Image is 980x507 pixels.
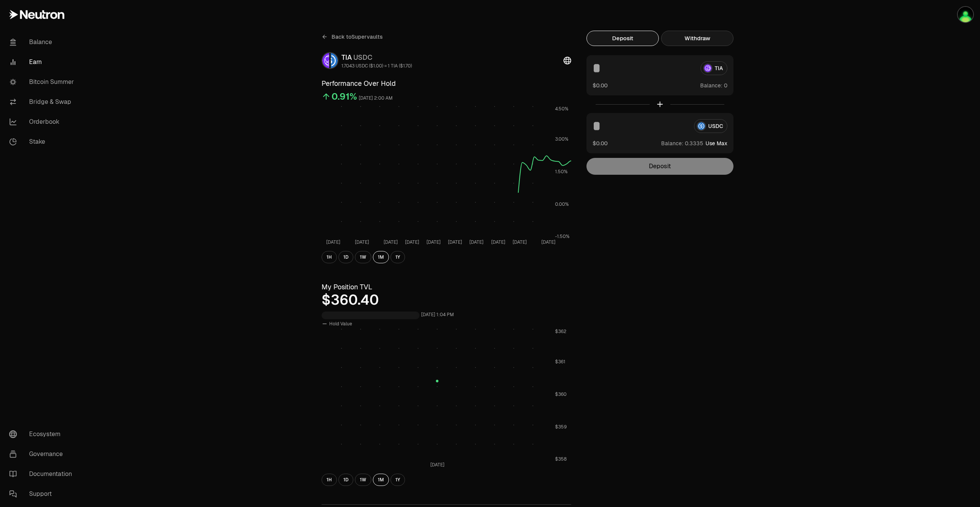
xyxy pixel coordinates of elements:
a: Orderbook [3,112,83,132]
button: $0.00 [593,139,608,147]
button: 1Y [390,251,405,263]
a: Governance [3,444,83,464]
a: Bridge & Swap [3,92,83,112]
a: Support [3,484,83,504]
div: [DATE] 2:00 AM [359,94,393,103]
tspan: [DATE] [491,239,505,245]
span: Hold Value [329,321,352,327]
tspan: 1.50% [555,169,568,175]
tspan: 3.00% [555,136,568,142]
a: Bitcoin Summer [3,72,83,92]
tspan: [DATE] [426,239,441,245]
tspan: $361 [555,359,565,365]
tspan: -1.50% [555,233,570,240]
tspan: 4.50% [555,106,568,112]
div: 1.7043 USDC ($1.00) = 1 TIA ($1.70) [341,63,412,69]
img: USDC Logo [331,53,338,68]
span: Balance: [661,139,683,147]
tspan: $359 [555,424,567,430]
div: TIA [341,52,412,63]
a: Back toSupervaults [322,31,383,43]
button: Withdraw [661,31,733,46]
div: 0.91% [332,90,357,103]
tspan: [DATE] [541,239,555,245]
button: 1W [355,474,371,486]
span: Balance: [700,82,722,89]
a: Ecosystem [3,424,83,444]
tspan: [DATE] [513,239,527,245]
tspan: [DATE] [448,239,462,245]
a: Documentation [3,464,83,484]
button: 1W [355,251,371,263]
span: USDC [353,53,372,62]
tspan: [DATE] [384,239,398,245]
img: portefeuilleterra [958,7,973,22]
a: Balance [3,32,83,52]
div: $360.40 [322,292,571,308]
tspan: 0.00% [555,201,569,207]
img: TIA Logo [322,53,329,68]
button: $0.00 [593,81,608,89]
tspan: [DATE] [326,239,340,245]
button: 1M [373,251,389,263]
button: Deposit [586,31,659,46]
a: Stake [3,132,83,152]
button: Use Max [706,139,727,147]
span: Back to Supervaults [332,33,383,41]
button: 1M [373,474,389,486]
div: [DATE] 1:04 PM [421,310,454,319]
h3: Performance Over Hold [322,78,571,89]
a: Earn [3,52,83,72]
h3: My Position TVL [322,282,571,292]
tspan: $362 [555,328,566,335]
button: 1H [322,474,337,486]
tspan: [DATE] [405,239,419,245]
tspan: [DATE] [430,462,444,468]
tspan: $360 [555,391,567,397]
tspan: [DATE] [469,239,483,245]
tspan: $358 [555,456,567,462]
button: 1D [338,251,353,263]
tspan: [DATE] [355,239,369,245]
button: 1H [322,251,337,263]
button: 1Y [390,474,405,486]
button: 1D [338,474,353,486]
